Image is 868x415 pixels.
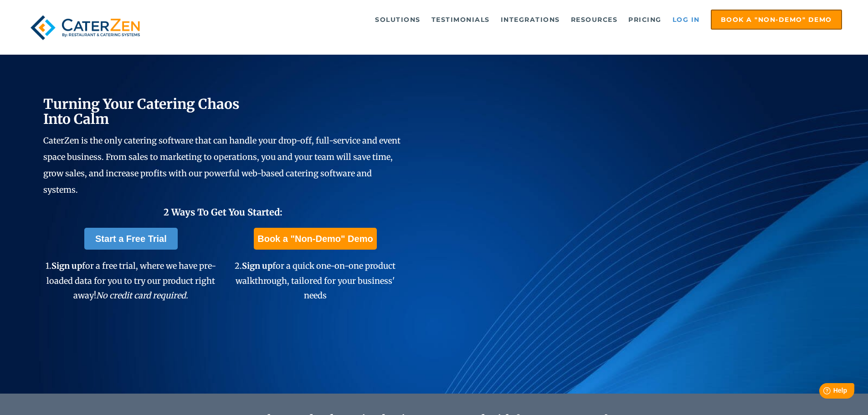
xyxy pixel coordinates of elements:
[26,10,144,46] img: caterzen
[254,228,376,250] a: Book a "Non-Demo" Demo
[43,95,240,128] span: Turning Your Catering Chaos Into Calm
[51,261,82,271] span: Sign up
[43,135,401,195] span: CaterZen is the only catering software that can handle your drop-off, full-service and event spac...
[496,10,565,29] a: Integrations
[787,379,858,405] iframe: Help widget launcher
[46,261,216,301] span: 1. for a free trial, where we have pre-loaded data for you to try our product right away!
[96,290,188,301] em: No credit card required.
[84,228,178,250] a: Start a Free Trial
[370,10,425,29] a: Solutions
[235,261,395,301] span: 2. for a quick one-on-one product walkthrough, tailored for your business' needs
[711,10,842,30] a: Book a "Non-Demo" Demo
[624,10,666,29] a: Pricing
[164,206,282,218] span: 2 Ways To Get You Started:
[165,10,842,30] div: Navigation Menu
[242,261,272,271] span: Sign up
[566,10,622,29] a: Resources
[668,10,704,29] a: Log in
[427,10,494,29] a: Testimonials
